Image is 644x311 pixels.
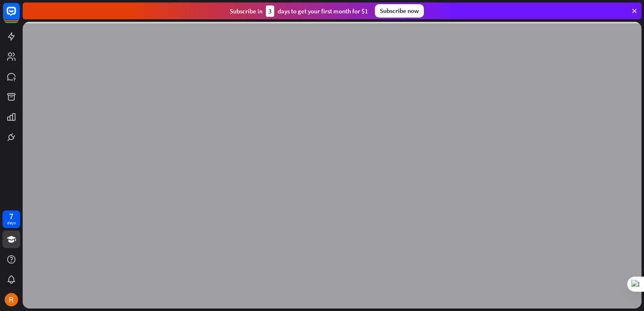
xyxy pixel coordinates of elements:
div: Subscribe now [375,4,424,18]
div: 7 [9,213,13,220]
div: 3 [266,5,274,17]
div: Subscribe in days to get your first month for $1 [230,5,368,17]
a: 7 days [3,210,20,228]
div: days [7,220,16,226]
